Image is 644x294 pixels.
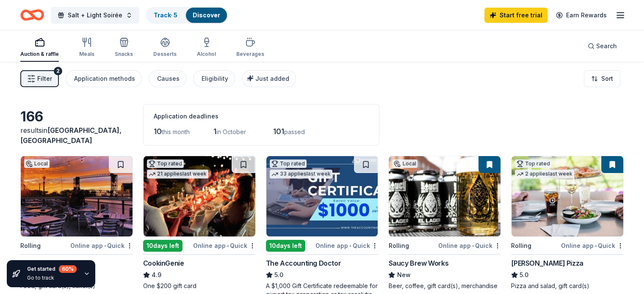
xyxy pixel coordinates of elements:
[154,11,177,19] a: Track· 5
[601,74,613,84] span: Sort
[143,258,184,268] div: CookinGenie
[20,70,59,87] button: Filter2
[68,10,122,20] span: Salt + Light Soirée
[511,156,624,290] a: Image for Dewey's PizzaTop rated2 applieslast weekRollingOnline app•Quick[PERSON_NAME] Pizza5.0Pi...
[511,241,531,251] div: Rolling
[274,270,283,280] span: 5.0
[157,74,180,84] div: Causes
[143,240,182,252] div: 10 days left
[20,241,41,251] div: Rolling
[104,242,106,249] span: •
[581,38,624,55] button: Search
[51,7,139,24] button: Salt + Light Soirée
[20,5,44,25] a: Home
[20,125,133,146] div: results
[20,126,122,145] span: in
[27,265,77,273] div: Get started
[193,11,220,19] a: Discover
[236,34,264,62] button: Beverages
[388,156,501,290] a: Image for Saucy Brew WorksLocalRollingOnline app•QuickSaucy Brew WorksNewBeer, coffee, gift card(...
[315,240,378,251] div: Online app Quick
[146,7,228,24] button: Track· 5Discover
[20,34,59,62] button: Auction & raffle
[213,127,216,136] span: 1
[70,240,133,251] div: Online app Quick
[438,240,501,251] div: Online app Quick
[511,156,623,236] img: Image for Dewey's Pizza
[27,275,77,281] div: Go to track
[152,270,161,280] span: 4.9
[216,128,246,135] span: in October
[20,51,59,58] div: Auction & raffle
[511,282,624,290] div: Pizza and salad, gift card(s)
[595,242,597,249] span: •
[270,159,307,168] div: Top rated
[153,34,177,62] button: Desserts
[266,258,341,268] div: The Accounting Doctor
[561,240,624,251] div: Online app Quick
[66,70,142,87] button: Application methods
[79,51,94,58] div: Meals
[144,156,255,236] img: Image for CookinGenie
[79,34,94,62] button: Meals
[551,8,612,23] a: Earn Rewards
[147,170,208,179] div: 21 applies last week
[20,126,122,145] span: [GEOGRAPHIC_DATA], [GEOGRAPHIC_DATA]
[153,51,177,58] div: Desserts
[197,34,216,62] button: Alcohol
[227,242,229,249] span: •
[143,282,256,290] div: One $200 gift card
[197,51,216,58] div: Alcohol
[388,241,409,251] div: Rolling
[584,70,620,87] button: Sort
[59,265,77,273] div: 60 %
[37,74,52,84] span: Filter
[193,70,235,87] button: Eligibility
[397,270,410,280] span: New
[54,67,62,75] div: 2
[266,156,378,236] img: Image for The Accounting Doctor
[147,159,184,168] div: Top rated
[484,8,547,23] a: Start free trial
[20,108,133,125] div: 166
[149,70,186,87] button: Causes
[24,159,50,168] div: Local
[154,111,369,121] div: Application deadlines
[21,156,133,236] img: Image for Music Box Supper Club
[74,74,135,84] div: Application methods
[392,159,417,168] div: Local
[270,170,332,179] div: 33 applies last week
[242,70,296,87] button: Just added
[266,240,305,252] div: 10 days left
[236,51,264,58] div: Beverages
[284,128,305,135] span: passed
[515,159,552,168] div: Top rated
[515,170,574,179] div: 2 applies last week
[388,282,501,290] div: Beer, coffee, gift card(s), merchandise
[388,258,448,268] div: Saucy Brew Works
[349,242,351,249] span: •
[273,127,284,136] span: 101
[389,156,500,236] img: Image for Saucy Brew Works
[115,34,133,62] button: Snacks
[193,240,256,251] div: Online app Quick
[202,74,228,84] div: Eligibility
[255,75,289,82] span: Just added
[511,258,583,268] div: [PERSON_NAME] Pizza
[154,127,162,136] span: 10
[20,156,133,290] a: Image for Music Box Supper ClubLocalRollingOnline app•QuickMusic Box Supper ClubNewFood, gift car...
[520,270,528,280] span: 5.0
[143,156,256,290] a: Image for CookinGenieTop rated21 applieslast week10days leftOnline app•QuickCookinGenie4.9One $20...
[596,41,617,51] span: Search
[162,128,190,135] span: this month
[472,242,474,249] span: •
[115,51,133,58] div: Snacks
